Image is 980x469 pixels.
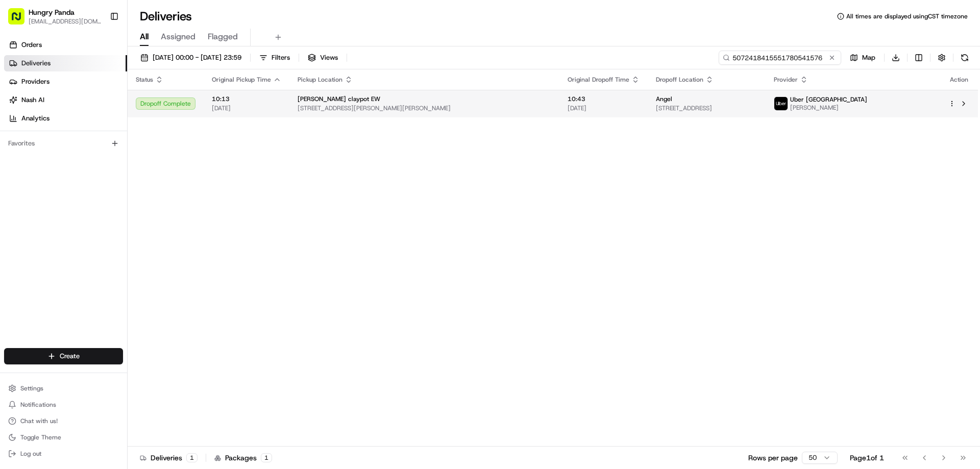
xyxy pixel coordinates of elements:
[60,352,80,361] span: Create
[4,414,123,428] button: Chat with us!
[186,453,198,462] div: 1
[958,51,972,65] button: Refresh
[10,41,186,57] p: Welcome 👋
[86,229,94,237] div: 💻
[158,131,186,143] button: See all
[21,40,42,50] span: Orders
[85,186,88,194] span: •
[46,108,140,116] div: We're available if you need us!
[10,229,18,237] div: 📗
[21,59,51,68] span: Deliveries
[4,55,127,71] a: Deliveries
[298,76,342,84] span: Pickup Location
[850,453,884,463] div: Page 1 of 1
[34,158,37,166] span: •
[20,433,61,441] span: Toggle Theme
[29,7,75,17] button: Hungry Panda
[4,381,123,396] button: Settings
[568,104,640,112] span: [DATE]
[320,53,338,62] span: Views
[214,453,272,463] div: Packages
[4,4,106,29] button: Hungry Panda[EMAIL_ADDRESS][DOMAIN_NAME]
[72,253,124,261] a: Powered byPylon
[174,101,186,113] button: Start new chat
[10,97,29,116] img: 1736555255976-a54dd68f-1ca7-489b-9aae-adbdc363a1c4
[656,104,757,112] span: [STREET_ADDRESS]
[153,53,241,62] span: [DATE] 00:00 - [DATE] 23:59
[568,95,640,103] span: 10:43
[748,453,798,463] p: Rows per page
[4,37,127,53] a: Orders
[82,224,168,242] a: 💻API Documentation
[136,51,246,65] button: [DATE] 00:00 - [DATE] 23:59
[161,31,195,43] span: Assigned
[10,10,31,31] img: Nash
[21,77,50,86] span: Providers
[10,133,65,141] div: Past conversations
[790,95,867,104] span: Uber [GEOGRAPHIC_DATA]
[4,348,123,364] button: Create
[20,450,41,458] span: Log out
[208,31,238,43] span: Flagged
[140,31,149,43] span: All
[4,398,123,412] button: Notifications
[212,76,271,84] span: Original Pickup Time
[20,228,78,238] span: Knowledge Base
[90,186,110,194] span: 8月7日
[298,95,380,103] span: [PERSON_NAME] claypot EW
[6,224,82,242] a: 📗Knowledge Base
[21,95,44,105] span: Nash AI
[272,53,290,62] span: Filters
[20,401,56,409] span: Notifications
[96,228,164,238] span: API Documentation
[21,114,50,123] span: Analytics
[298,104,551,112] span: [STREET_ADDRESS][PERSON_NAME][PERSON_NAME]
[102,253,124,261] span: Pylon
[140,8,192,24] h1: Deliveries
[261,453,272,462] div: 1
[255,51,295,65] button: Filters
[948,76,970,84] div: Action
[845,51,880,65] button: Map
[719,51,841,65] input: Type to search
[862,53,875,62] span: Map
[27,66,168,77] input: Clear
[656,95,672,103] span: Angel
[4,110,127,127] a: Analytics
[20,417,58,425] span: Chat with us!
[774,76,798,84] span: Provider
[29,17,102,26] button: [EMAIL_ADDRESS][DOMAIN_NAME]
[20,384,43,392] span: Settings
[32,186,83,194] span: [PERSON_NAME]
[4,73,127,90] a: Providers
[46,97,167,108] div: Start new chat
[140,453,198,463] div: Deliveries
[656,76,703,84] span: Dropoff Location
[20,186,29,194] img: 1736555255976-a54dd68f-1ca7-489b-9aae-adbdc363a1c4
[568,76,629,84] span: Original Dropoff Time
[4,430,123,445] button: Toggle Theme
[212,95,281,103] span: 10:13
[212,104,281,112] span: [DATE]
[10,176,27,192] img: Asif Zaman Khan
[4,447,123,461] button: Log out
[303,51,342,65] button: Views
[21,97,40,116] img: 1727276513143-84d647e1-66c0-4f92-a045-3c9f9f5dfd92
[774,97,788,110] img: uber-new-logo.jpeg
[846,12,968,20] span: All times are displayed using CST timezone
[790,104,867,112] span: [PERSON_NAME]
[136,76,153,84] span: Status
[4,92,127,108] a: Nash AI
[39,158,63,166] span: 8月15日
[4,135,123,152] div: Favorites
